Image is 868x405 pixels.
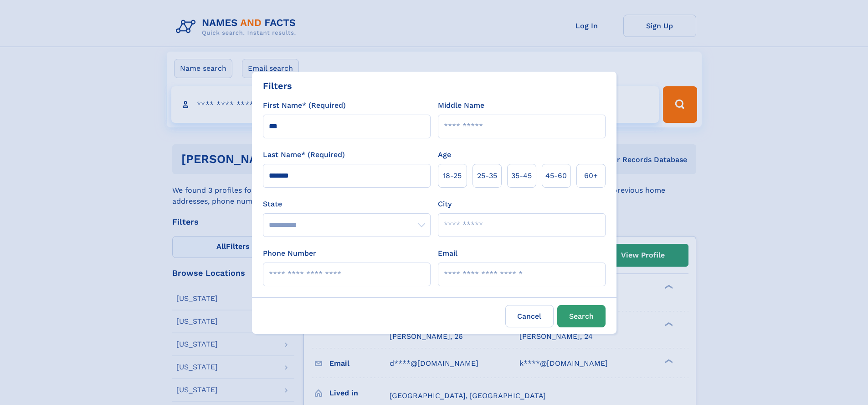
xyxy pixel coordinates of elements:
[263,199,431,210] label: State
[584,170,598,181] span: 60+
[545,170,567,181] span: 45‑60
[263,248,316,259] label: Phone Number
[438,149,451,160] label: Age
[438,199,452,210] label: City
[438,248,457,259] label: Email
[557,305,606,327] button: Search
[263,100,346,111] label: First Name* (Required)
[438,100,484,111] label: Middle Name
[263,149,345,160] label: Last Name* (Required)
[263,79,292,93] div: Filters
[505,305,554,327] label: Cancel
[443,170,462,181] span: 18‑25
[477,170,497,181] span: 25‑35
[511,170,532,181] span: 35‑45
